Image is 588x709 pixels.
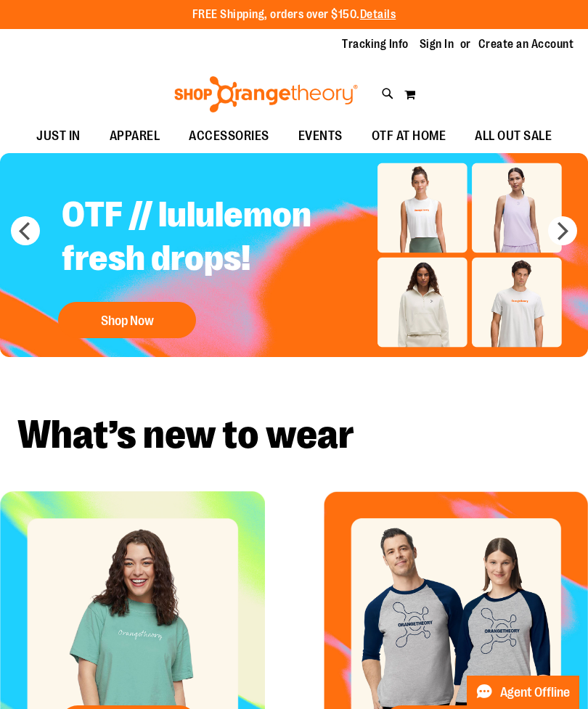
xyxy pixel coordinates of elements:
span: EVENTS [298,120,343,152]
a: OTF // lululemon fresh drops! Shop Now [51,182,412,345]
button: Agent Offline [467,676,579,709]
button: Shop Now [58,302,196,338]
button: prev [11,216,40,245]
span: ACCESSORIES [189,120,269,152]
h2: OTF // lululemon fresh drops! [51,182,412,295]
span: OTF AT HOME [372,120,446,152]
span: Agent Offline [500,686,570,700]
span: JUST IN [36,120,81,152]
span: ALL OUT SALE [475,120,552,152]
a: Tracking Info [342,36,409,52]
button: next [548,216,577,245]
a: Create an Account [478,36,574,52]
span: APPAREL [110,120,160,152]
a: Sign In [420,36,454,52]
p: FREE Shipping, orders over $150. [192,7,396,23]
img: Shop Orangetheory [172,76,360,112]
a: Details [360,8,396,21]
h2: What’s new to wear [17,415,571,455]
